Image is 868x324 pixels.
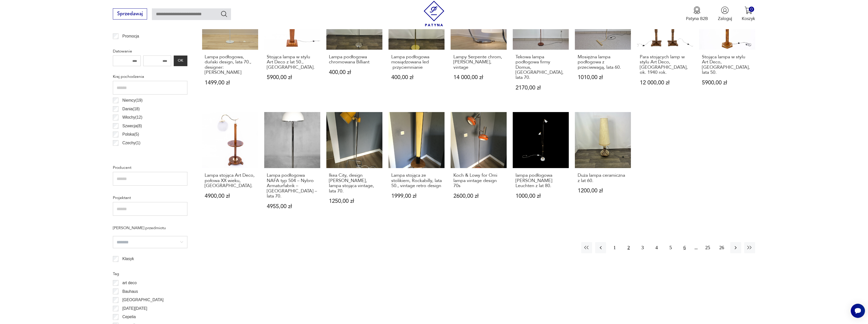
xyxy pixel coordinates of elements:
a: Duża lampa ceramiczna z lat 60.Duża lampa ceramiczna z lat 60.1200,00 zł [575,112,631,221]
h3: Stojąca lampa w stylu Art Deco, [GEOGRAPHIC_DATA], lata 50. [702,55,752,75]
p: 12 000,00 zł [640,80,690,85]
a: Koch & Lowy for Omi lampa vintage design 70sKoch & Lowy for Omi lampa vintage design 70s2600,00 zł [451,112,507,221]
p: Polska ( 5 ) [122,131,139,138]
div: 0 [749,7,754,12]
p: Bauhaus [122,288,138,295]
button: Szukaj [220,10,228,17]
h3: Lampa stojąca ze stolikiem, Rockabilly, lata 50., vintage retro design [391,173,442,188]
p: 400,00 zł [391,75,442,80]
p: Koszyk [742,16,755,22]
button: 5 [665,242,676,253]
img: Ikona koszyka [745,6,752,14]
h3: Koch & Lowy for Omi lampa vintage design 70s [453,173,504,188]
p: [DATE][DATE] [122,305,147,312]
a: Ikea City, design Borje Claes, lampa stojąca vintage, lata 70.Ikea City, design [PERSON_NAME], la... [326,112,382,221]
p: Cepelia [122,314,136,320]
h3: Lampa podłogowa mosiądzowana led przyciemnianie [391,55,442,70]
button: 3 [637,242,648,253]
button: Zaloguj [718,6,732,22]
p: Czechy ( 1 ) [122,140,140,146]
h3: Stojąca lampa w stylu Art Deco z lat 50., [GEOGRAPHIC_DATA]. [267,55,317,70]
h3: Lampa podłogowa NAFA typ 504 – Nybro Armaturfabrik – [GEOGRAPHIC_DATA] – lata 70. [267,173,317,199]
p: Szwecja ( 8 ) [122,123,142,129]
p: Tag [113,271,187,277]
p: Patyna B2B [686,16,708,22]
a: lampa podłogowa Kramer Leuchten z lat 80.lampa podłogowa [PERSON_NAME] Leuchten z lat 80.1000,00 zł [513,112,569,221]
h3: Lampa podłogowa chromowana Billiant [329,55,379,65]
p: 5900,00 zł [267,75,317,80]
p: 1200,00 zł [578,188,628,193]
button: 26 [716,242,727,253]
p: 1000,00 zł [516,193,566,199]
h3: Tekowa lampa podłogowa firmy Domus, [GEOGRAPHIC_DATA], lata 70. [516,55,566,80]
p: Niemcy ( 19 ) [122,97,143,104]
p: Producent [113,164,187,171]
h3: Ikea City, design [PERSON_NAME], lampa stojąca vintage, lata 70. [329,173,379,194]
a: Lampa stojąca Art Deco, połowa XX wieku, Polska.Lampa stojąca Art Deco, połowa XX wieku, [GEOGRAP... [202,112,258,221]
h3: lampa podłogowa [PERSON_NAME] Leuchten z lat 80. [516,173,566,188]
p: Zaloguj [718,16,732,22]
a: Ikona medaluPatyna B2B [686,6,708,22]
h3: Duża lampa ceramiczna z lat 60. [578,173,628,183]
p: 2170,00 zł [516,85,566,91]
h3: Para stojących lamp w stylu Art Deco, [GEOGRAPHIC_DATA], ok. 1940 rok. [640,55,690,75]
p: Kraj pochodzenia [113,73,187,80]
button: Patyna B2B [686,6,708,22]
p: [PERSON_NAME] przedmiotu [113,225,187,231]
p: 4955,00 zł [267,204,317,209]
button: 0Koszyk [742,6,755,22]
p: 4900,00 zł [205,193,255,199]
p: [GEOGRAPHIC_DATA] [122,297,163,303]
p: Włochy ( 12 ) [122,114,142,121]
img: Patyna - sklep z meblami i dekoracjami vintage [421,1,447,26]
p: Datowanie [113,48,187,55]
h3: Lampa stojąca Art Deco, połowa XX wieku, [GEOGRAPHIC_DATA]. [205,173,255,188]
p: 5900,00 zł [702,80,752,85]
p: Klasyk [122,256,134,262]
iframe: Smartsupp widget button [851,304,865,318]
p: 1999,00 zł [391,193,442,199]
button: 1 [609,242,620,253]
p: Dania ( 18 ) [122,106,140,112]
p: Projektant [113,194,187,201]
button: 25 [702,242,713,253]
p: art deco [122,280,136,286]
button: 2 [623,242,634,253]
p: 1010,00 zł [578,75,628,80]
button: 4 [651,242,662,253]
h3: Lampa podłogowa, duński design, lata 70., designer: [PERSON_NAME] [205,55,255,75]
img: Ikonka użytkownika [721,6,729,14]
h3: Mosiężna lampa podłogowa z przeciwwagą, lata 60. [578,55,628,70]
button: Sprzedawaj [113,8,147,20]
p: 2600,00 zł [453,193,504,199]
img: Ikona medalu [693,6,701,14]
button: OK [174,56,187,66]
p: 400,00 zł [329,70,379,75]
p: 1250,00 zł [329,199,379,204]
a: Sprzedawaj [113,12,147,16]
p: 1499,00 zł [205,80,255,85]
a: Lampa stojąca ze stolikiem, Rockabilly, lata 50., vintage retro designLampa stojąca ze stolikiem,... [388,112,445,221]
button: 6 [679,242,690,253]
a: Lampa podłogowa NAFA typ 504 – Nybro Armaturfabrik – Szwecja – lata 70.Lampa podłogowa NAFA typ 5... [264,112,320,221]
p: 14 000,00 zł [453,75,504,80]
p: Promocja [122,33,139,40]
h3: Lampy Serpente chrom, [PERSON_NAME], vintage [453,55,504,70]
